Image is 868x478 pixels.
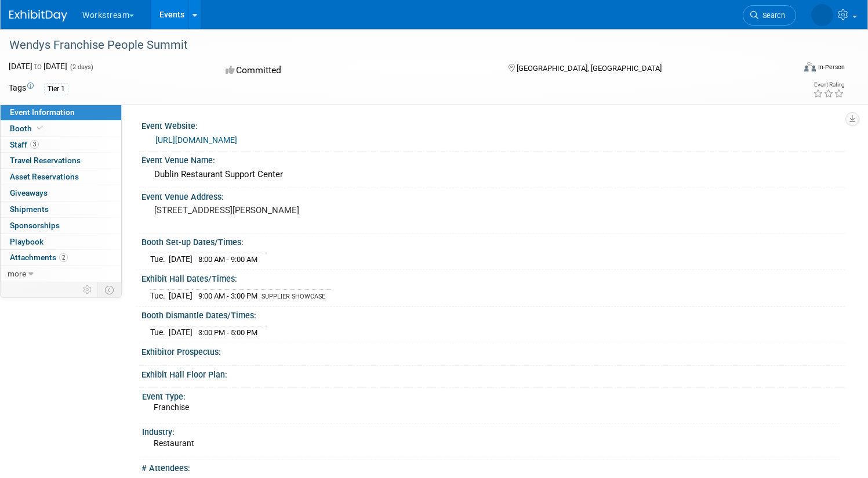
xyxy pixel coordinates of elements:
[141,188,845,203] div: Event Venue Address:
[32,62,43,71] span: to
[98,282,122,297] td: Toggle Event Tabs
[10,221,60,230] span: Sponsorships
[9,82,34,95] td: Tags
[758,11,785,20] span: Search
[9,10,67,21] img: ExhibitDay
[10,253,68,262] span: Attachments
[198,328,257,337] span: 3:00 PM - 5:00 PM
[10,188,48,197] span: Giveaways
[150,326,169,339] td: Tue.
[37,125,43,131] i: Booth reservation complete
[141,117,845,132] div: Event Website:
[804,62,816,71] img: Format-Inperson.png
[169,326,193,339] td: [DATE]
[141,233,845,248] div: Booth Set-up Dates/Times:
[150,290,169,302] td: Tue.
[10,140,39,149] span: Staff
[517,64,662,73] span: [GEOGRAPHIC_DATA], [GEOGRAPHIC_DATA]
[142,423,840,438] div: Industry:
[59,253,68,262] span: 2
[10,237,43,246] span: Playbook
[1,266,121,282] a: more
[262,293,325,300] span: SUPPLIER SHOWCASE
[155,135,237,145] a: [URL][DOMAIN_NAME]
[1,137,121,153] a: Staff3
[222,60,489,81] div: Committed
[169,253,193,265] td: [DATE]
[10,204,49,214] span: Shipments
[5,35,773,56] div: Wendys Franchise People Summit
[150,253,169,265] td: Tue.
[150,166,836,184] div: Dublin Restaurant Support Center
[10,124,45,133] span: Booth
[1,185,121,201] a: Giveaways
[743,5,796,26] a: Search
[1,250,121,265] a: Attachments2
[30,140,39,149] span: 3
[720,60,845,78] div: Event Format
[141,152,845,166] div: Event Venue Name:
[813,82,844,88] div: Event Rating
[10,172,79,181] span: Asset Reservations
[1,153,121,168] a: Travel Reservations
[141,366,845,380] div: Exhibit Hall Floor Plan:
[1,121,121,136] a: Booth
[1,169,121,185] a: Asset Reservations
[9,62,67,71] span: [DATE] [DATE]
[1,218,121,233] a: Sponsorships
[198,255,257,264] span: 8:00 AM - 9:00 AM
[169,290,193,302] td: [DATE]
[1,234,121,250] a: Playbook
[141,343,845,358] div: Exhibitor Prospectus:
[811,4,833,26] img: Josh Smith
[154,402,189,412] span: Franchise
[198,292,257,300] span: 9:00 AM - 3:00 PM
[154,439,194,448] span: Restaurant
[141,307,845,321] div: Booth Dismantle Dates/Times:
[10,156,81,165] span: Travel Reservations
[141,270,845,285] div: Exhibit Hall Dates/Times:
[8,269,26,278] span: more
[1,202,121,217] a: Shipments
[1,105,121,120] a: Event Information
[10,107,75,117] span: Event Information
[142,388,840,402] div: Event Type:
[69,63,93,71] span: (2 days)
[818,63,845,71] div: In-Person
[154,205,422,215] pre: [STREET_ADDRESS][PERSON_NAME]
[141,459,845,474] div: # Attendees:
[78,282,98,297] td: Personalize Event Tab Strip
[44,83,68,95] div: Tier 1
